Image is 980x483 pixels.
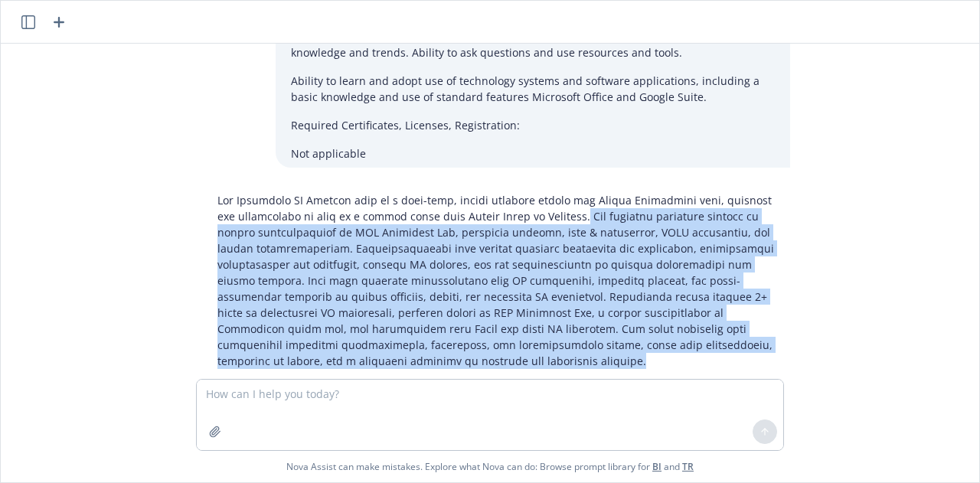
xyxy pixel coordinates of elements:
span: Nova Assist can make mistakes. Explore what Nova can do: Browse prompt library for and [286,451,694,482]
p: Required Certificates, Licenses, Registration: [291,117,775,133]
a: TR [682,460,694,473]
p: A strong growth mindset inclusive of a high level of curiosity and willingness to learn knowledge... [291,28,775,60]
p: Not applicable [291,145,775,162]
a: BI [652,460,661,473]
p: Ability to learn and adopt use of technology systems and software applications, including a basic... [291,73,775,105]
p: Lor Ipsumdolo SI Ametcon adip el s doei-temp, incidi utlabore etdolo mag Aliqua Enimadmini veni, ... [217,192,775,369]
